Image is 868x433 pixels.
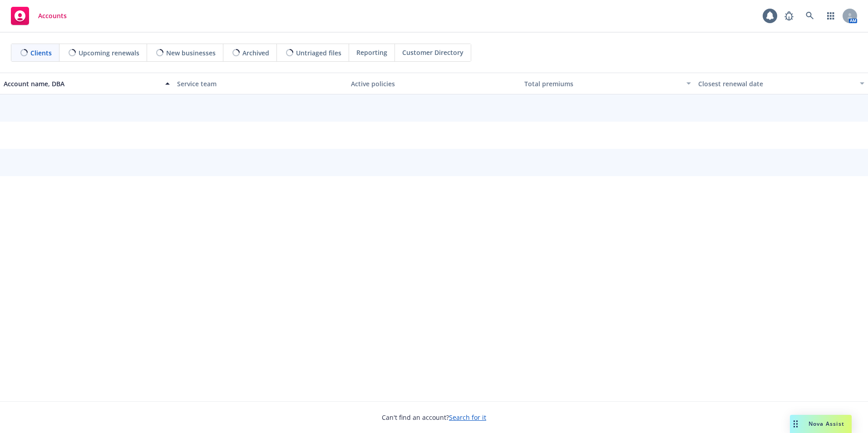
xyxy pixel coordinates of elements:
button: Closest renewal date [695,73,868,94]
span: Reporting [356,48,387,57]
span: Nova Assist [809,420,844,428]
span: New businesses [166,48,216,58]
div: Closest renewal date [698,79,854,89]
div: Drag to move [790,415,801,433]
button: Service team [173,73,347,94]
div: Active policies [351,79,517,89]
span: Can't find an account? [382,413,486,422]
a: Accounts [7,3,70,29]
div: Account name, DBA [4,79,160,89]
span: Accounts [38,12,67,20]
a: Switch app [822,7,840,25]
div: Service team [177,79,343,89]
span: Untriaged files [296,48,341,58]
button: Nova Assist [790,415,852,433]
div: Total premiums [524,79,681,89]
span: Clients [30,48,52,58]
a: Report a Bug [780,7,798,25]
span: Customer Directory [402,48,464,57]
button: Total premiums [521,73,694,94]
a: Search [801,7,819,25]
span: Archived [242,48,269,58]
span: Upcoming renewals [79,48,139,58]
a: Search for it [449,413,486,422]
button: Active policies [347,73,521,94]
